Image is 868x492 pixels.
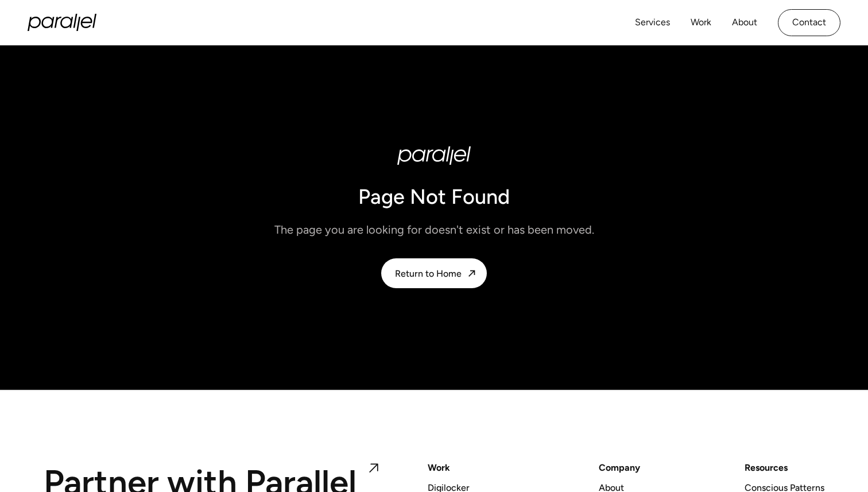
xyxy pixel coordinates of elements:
[428,460,450,475] a: Work
[599,460,640,475] a: Company
[395,268,462,279] div: Return to Home
[691,14,711,31] a: Work
[274,183,594,211] h1: Page Not Found
[732,14,757,31] a: About
[745,460,788,475] div: Resources
[274,220,594,240] p: The page you are looking for doesn't exist or has been moved.
[28,14,96,31] a: home
[635,14,670,31] a: Services
[381,258,487,288] a: Return to Home
[778,9,840,36] a: Contact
